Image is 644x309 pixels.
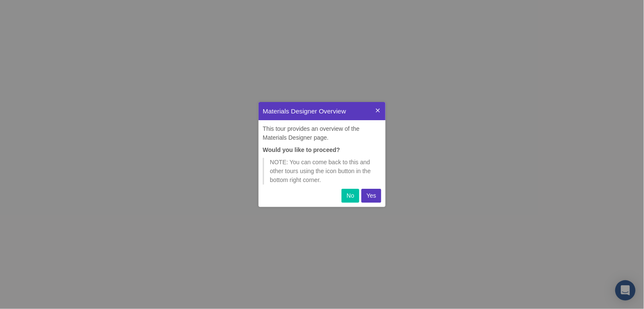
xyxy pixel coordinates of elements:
button: Yes [361,189,381,203]
p: No [347,191,354,200]
span: Suporte [17,6,47,14]
p: Materials Designer Overview [263,106,370,116]
p: This tour provides an overview of the Materials Designer page. [263,124,381,142]
strong: Would you like to proceed? [263,146,340,153]
button: No [341,189,359,203]
p: NOTE: You can come back to this and other tours using the icon button in the bottom right corner. [270,158,375,185]
p: Yes [366,191,376,200]
button: Quit Tour [370,102,385,120]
